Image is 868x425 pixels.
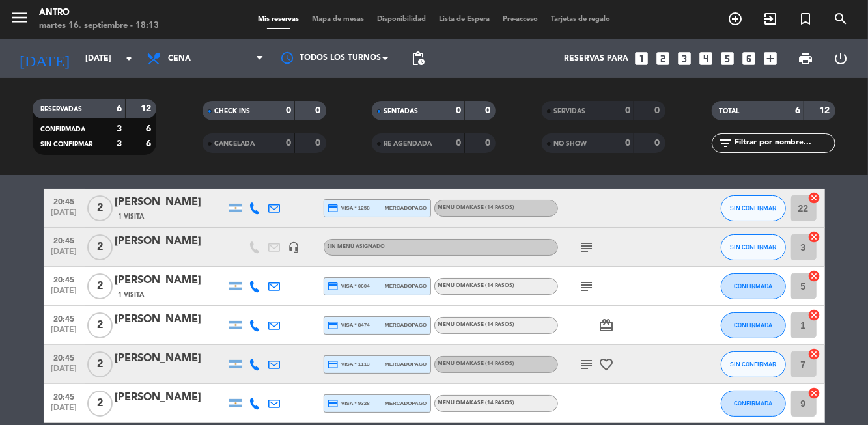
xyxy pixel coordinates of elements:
span: RESERVAR MESA [718,8,753,30]
div: [PERSON_NAME] [115,272,226,289]
button: CONFIRMADA [721,273,786,299]
button: CONFIRMADA [721,391,786,417]
span: [DATE] [48,208,81,223]
span: [DATE] [48,247,81,262]
span: MENU OMAKASE (14 PASOS) [438,322,515,327]
i: power_settings_new [833,51,848,66]
i: looks_6 [740,50,757,67]
button: SIN CONFIRMAR [721,234,786,260]
span: Pre-acceso [496,16,544,23]
span: SIN CONFIRMAR [730,361,776,368]
span: mercadopago [385,204,427,212]
i: exit_to_app [763,11,778,27]
span: visa * 9328 [328,398,370,409]
i: cancel [808,230,821,243]
strong: 0 [286,106,291,115]
i: add_box [762,50,779,67]
i: [DATE] [10,44,79,73]
span: Reservas para [564,54,628,63]
span: visa * 1113 [328,359,370,370]
span: SIN CONFIRMAR [730,243,776,251]
i: search [833,11,848,27]
strong: 6 [146,139,154,148]
span: CONFIRMADA [734,322,772,329]
span: Mis reservas [251,16,305,23]
div: [PERSON_NAME] [115,389,226,406]
i: looks_3 [676,50,693,67]
span: RESERVADAS [40,106,82,113]
div: [PERSON_NAME] [115,350,226,367]
span: print [798,51,813,66]
span: 20:45 [48,271,81,286]
i: cancel [808,387,821,400]
div: LOG OUT [823,39,858,78]
strong: 12 [141,104,154,113]
span: Lista de Espera [432,16,496,23]
strong: 0 [655,139,663,148]
div: ANTRO [39,7,159,20]
span: [DATE] [48,325,81,340]
i: looks_5 [719,50,736,67]
span: MENU OMAKASE (14 PASOS) [438,205,515,210]
span: SIN CONFIRMAR [40,141,92,148]
strong: 0 [485,139,493,148]
span: RE AGENDADA [384,141,432,147]
span: visa * 8474 [328,320,370,331]
span: Tarjetas de regalo [544,16,617,23]
i: subject [580,357,595,372]
strong: 3 [117,124,122,133]
span: 1 Visita [119,212,145,222]
span: 2 [87,312,113,338]
strong: 6 [117,104,122,113]
i: subject [580,279,595,294]
span: 20:45 [48,232,81,247]
i: credit_card [328,359,339,370]
span: SENTADAS [384,108,418,115]
i: menu [10,8,29,27]
strong: 0 [485,106,493,115]
i: credit_card [328,202,339,214]
strong: 6 [146,124,154,133]
span: NO SHOW [553,141,587,147]
span: 2 [87,391,113,417]
span: Mapa de mesas [305,16,371,23]
strong: 0 [625,106,630,115]
i: favorite_border [599,357,615,372]
i: credit_card [328,398,339,409]
span: mercadopago [385,282,427,290]
span: BUSCAR [823,8,858,30]
i: looks_4 [697,50,714,67]
button: SIN CONFIRMAR [721,351,786,377]
button: menu [10,8,29,32]
span: SIN CONFIRMAR [730,204,776,212]
strong: 6 [795,106,800,115]
strong: 0 [655,106,663,115]
span: 2 [87,273,113,299]
span: CONFIRMADA [40,126,85,133]
button: SIN CONFIRMAR [721,195,786,221]
strong: 0 [456,139,461,148]
span: 1 Visita [119,290,145,300]
span: MENU OMAKASE (14 PASOS) [438,283,515,288]
span: CANCELADA [214,141,255,147]
i: turned_in_not [798,11,813,27]
i: filter_list [718,135,734,151]
i: looks_one [633,50,650,67]
i: cancel [808,308,821,322]
i: credit_card [328,320,339,331]
strong: 0 [456,106,461,115]
i: cancel [808,348,821,361]
i: cancel [808,191,821,204]
span: [DATE] [48,364,81,379]
span: 20:45 [48,389,81,404]
span: CONFIRMADA [734,282,772,290]
span: Sin menú asignado [328,244,385,249]
i: subject [580,240,595,255]
span: 20:45 [48,193,81,208]
span: MENU OMAKASE (14 PASOS) [438,400,515,405]
span: Cena [168,54,191,63]
div: [PERSON_NAME] [115,311,226,328]
i: arrow_drop_down [121,51,137,66]
strong: 0 [286,139,291,148]
span: Disponibilidad [371,16,432,23]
